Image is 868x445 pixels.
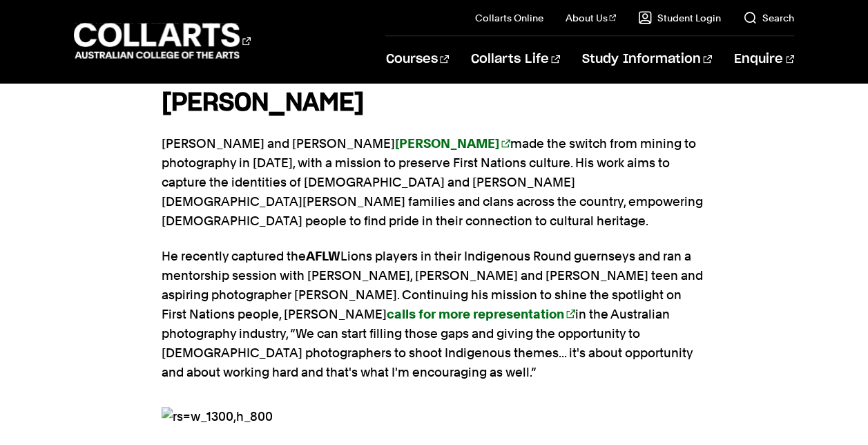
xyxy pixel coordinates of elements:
strong: [PERSON_NAME] [162,91,364,115]
a: Search [743,11,794,25]
a: About Us [566,11,617,25]
a: Collarts Life [471,37,560,82]
a: calls for more representation [387,307,575,321]
a: Student Login [638,11,721,25]
div: Go to homepage [74,21,251,61]
img: rs=w_1300,h_800 [162,407,707,426]
p: [PERSON_NAME] and [PERSON_NAME] made the switch from mining to photography in [DATE], with a miss... [162,134,707,231]
a: Courses [385,37,448,82]
a: [PERSON_NAME] [395,136,510,151]
strong: calls for more representation [387,307,564,321]
a: Collarts Online [475,11,543,25]
strong: AFLW [306,249,340,263]
a: Enquire [734,37,794,82]
a: Study Information [582,37,712,82]
strong: [PERSON_NAME] [395,136,499,151]
p: He recently captured the Lions players in their Indigenous Round guernseys and ran a mentorship s... [162,247,707,382]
